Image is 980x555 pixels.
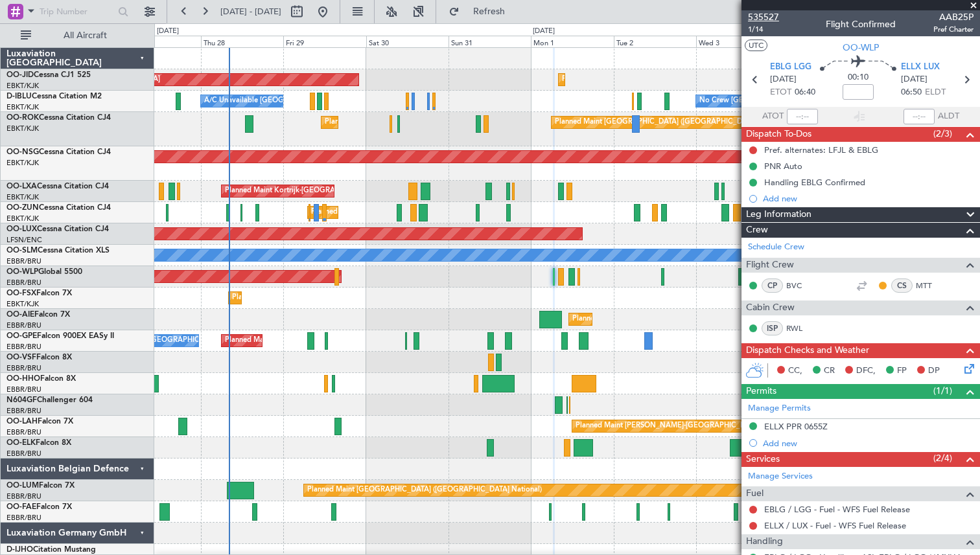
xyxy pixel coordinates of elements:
[6,449,41,459] a: EBBR/BRU
[901,61,940,74] span: ELLX LUX
[6,158,39,168] a: EBKT/KJK
[6,192,39,202] a: EBKT/KJK
[6,385,41,394] a: EBBR/BRU
[533,26,555,37] div: [DATE]
[764,520,906,531] a: ELLX / LUX - Fuel - WFS Fuel Release
[555,113,759,132] div: Planned Maint [GEOGRAPHIC_DATA] ([GEOGRAPHIC_DATA])
[746,452,780,467] span: Services
[786,280,815,291] a: BVC
[746,300,795,315] span: Cabin Crew
[746,534,783,549] span: Handling
[901,86,922,99] span: 06:50
[6,93,102,100] a: D-IBLUCessna Citation M2
[6,311,34,319] span: OO-AIE
[6,354,72,361] a: OO-VSFFalcon 8X
[614,36,696,47] div: Tue 2
[443,1,520,22] button: Refresh
[748,402,811,415] a: Manage Permits
[6,81,39,91] a: EBKT/KJK
[788,365,802,378] span: CC,
[787,109,818,124] input: --:--
[6,418,73,425] a: OO-LAHFalcon 7X
[325,113,476,132] div: Planned Maint Kortrijk-[GEOGRAPHIC_DATA]
[201,36,283,47] div: Thu 28
[6,503,72,511] a: OO-FAEFalcon 7X
[6,311,70,319] a: OO-AIEFalcon 7X
[6,235,42,245] a: LFSN/ENC
[307,481,542,500] div: Planned Maint [GEOGRAPHIC_DATA] ([GEOGRAPHIC_DATA] National)
[6,247,110,255] a: OO-SLMCessna Citation XLS
[826,17,896,31] div: Flight Confirmed
[933,10,974,24] span: AAB25P
[748,10,779,24] span: 535527
[220,6,281,17] span: [DATE] - [DATE]
[856,365,876,378] span: DFC,
[6,114,111,122] a: OO-ROKCessna Citation CJ4
[746,258,794,273] span: Flight Crew
[225,181,376,201] div: Planned Maint Kortrijk-[GEOGRAPHIC_DATA]
[6,268,38,276] span: OO-WLP
[770,73,797,86] span: [DATE]
[901,73,927,86] span: [DATE]
[848,71,869,84] span: 00:10
[6,546,33,554] span: D-IJHO
[531,36,613,47] div: Mon 1
[6,114,39,122] span: OO-ROK
[764,421,828,432] div: ELLX PPR 0655Z
[764,161,802,172] div: PNR Auto
[6,332,114,340] a: OO-GPEFalcon 900EX EASy II
[764,144,878,155] div: Pref. alternates: LFJL & EBLG
[746,486,764,501] span: Fuel
[824,365,835,378] span: CR
[6,321,41,330] a: EBBR/BRU
[14,25,141,46] button: All Aircraft
[6,204,111,212] a: OO-ZUNCessna Citation CJ4
[6,71,34,79] span: OO-JID
[843,41,879,54] span: OO-WLP
[928,365,940,378] span: DP
[699,91,916,111] div: No Crew [GEOGRAPHIC_DATA] ([GEOGRAPHIC_DATA] National)
[786,323,815,334] a: RWL
[232,288,383,308] div: Planned Maint Kortrijk-[GEOGRAPHIC_DATA]
[925,86,946,99] span: ELDT
[6,439,36,447] span: OO-ELK
[6,342,41,352] a: EBBR/BRU
[746,223,768,238] span: Crew
[933,451,952,465] span: (2/4)
[764,504,910,515] a: EBLG / LGG - Fuel - WFS Fuel Release
[6,289,72,297] a: OO-FSXFalcon 7X
[119,36,201,47] div: Wed 27
[6,363,41,373] a: EBBR/BRU
[764,177,865,188] div: Handling EBLG Confirmed
[6,503,36,511] span: OO-FAE
[449,36,531,47] div: Sun 31
[6,299,39,309] a: EBKT/KJK
[916,280,945,291] a: MTT
[6,247,38,255] span: OO-SLM
[933,24,974,35] span: Pref Charter
[6,396,93,404] a: N604GFChallenger 604
[6,439,71,447] a: OO-ELKFalcon 8X
[6,406,41,416] a: EBBR/BRU
[6,375,76,383] a: OO-HHOFalcon 8X
[462,7,517,16] span: Refresh
[891,278,913,293] div: CS
[6,427,41,437] a: EBBR/BRU
[6,225,109,233] a: OO-LUXCessna Citation CJ4
[6,214,39,223] a: EBKT/KJK
[6,71,91,79] a: OO-JIDCessna CJ1 525
[6,418,38,425] span: OO-LAH
[762,278,783,293] div: CP
[6,546,96,554] a: D-IJHOCitation Mustang
[746,384,776,399] span: Permits
[6,102,39,112] a: EBKT/KJK
[6,124,39,133] a: EBKT/KJK
[770,86,791,99] span: ETOT
[795,86,815,99] span: 06:40
[938,110,959,123] span: ALDT
[6,268,82,276] a: OO-WLPGlobal 5500
[6,93,32,100] span: D-IBLU
[366,36,449,47] div: Sat 30
[204,91,411,111] div: A/C Unavailable [GEOGRAPHIC_DATA]-[GEOGRAPHIC_DATA]
[696,36,778,47] div: Wed 3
